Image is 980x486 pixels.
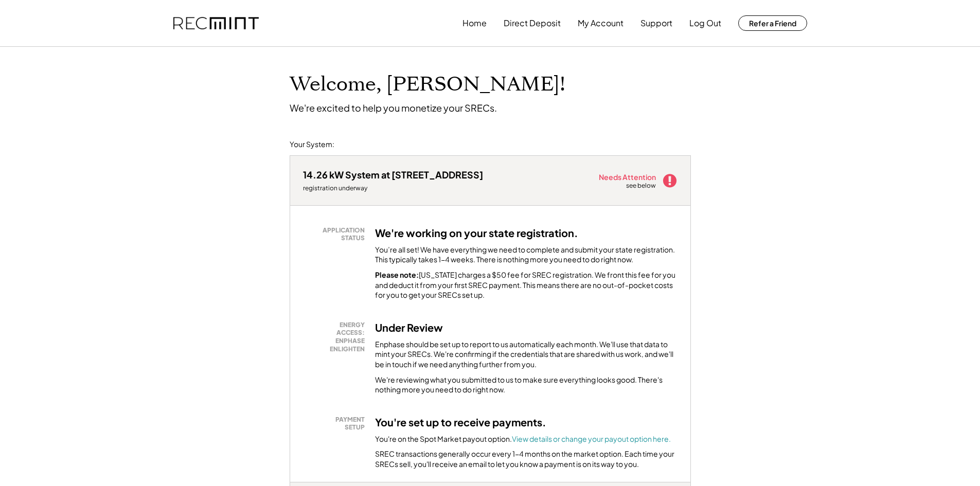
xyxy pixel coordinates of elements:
[375,434,671,444] div: You're on the Spot Market payout option.
[308,321,365,353] div: ENERGY ACCESS: ENPHASE ENLIGHTEN
[599,173,657,181] div: Needs Attention
[375,449,678,469] div: SREC transactions generally occur every 1-4 months on the market option. Each time your SRECs sel...
[689,13,721,33] button: Log Out
[738,15,807,31] button: Refer a Friend
[626,182,657,190] div: see below
[303,184,483,192] div: registration underway
[308,416,365,431] div: PAYMENT SETUP
[290,102,497,114] div: We're excited to help you monetize your SRECs.
[290,73,565,97] h1: Welcome, [PERSON_NAME]!
[375,245,678,265] div: You’re all set! We have everything we need to complete and submit your state registration. This t...
[375,270,678,300] div: [US_STATE] charges a $50 fee for SREC registration. We front this fee for you and deduct it from ...
[512,434,671,443] a: View details or change your payout option here.
[375,416,546,429] h3: You're set up to receive payments.
[308,226,365,242] div: APPLICATION STATUS
[375,226,578,240] h3: We're working on your state registration.
[640,13,672,33] button: Support
[290,139,334,150] div: Your System:
[375,375,678,395] div: We're reviewing what you submitted to us to make sure everything looks good. There's nothing more...
[462,13,487,33] button: Home
[375,339,678,370] div: Enphase should be set up to report to us automatically each month. We'll use that data to mint yo...
[173,17,259,30] img: recmint-logotype%403x.png
[375,270,419,279] strong: Please note:
[303,169,483,181] div: 14.26 kW System at [STREET_ADDRESS]
[375,321,443,334] h3: Under Review
[504,13,561,33] button: Direct Deposit
[578,13,623,33] button: My Account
